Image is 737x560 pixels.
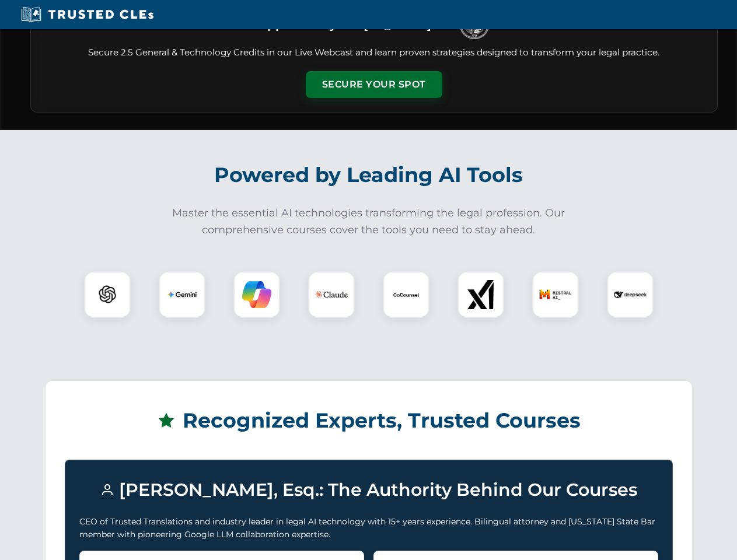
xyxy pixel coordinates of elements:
[165,205,573,239] p: Master the essential AI technologies transforming the legal profession. Our comprehensive courses...
[90,278,124,311] img: ChatGPT Logo
[233,271,280,318] div: Copilot
[383,271,429,318] div: CoCounsel
[539,278,572,311] img: Mistral AI Logo
[65,400,673,441] h2: Recognized Experts, Trusted Courses
[167,280,197,309] img: Gemini Logo
[242,280,271,309] img: Copilot Logo
[315,278,348,311] img: Claude Logo
[614,278,647,311] img: DeepSeek Logo
[457,271,504,318] div: xAI
[308,271,355,318] div: Claude
[84,271,131,318] div: ChatGPT
[306,71,442,98] button: Secure Your Spot
[45,46,703,60] p: Secure 2.5 General & Technology Credits in our Live Webcast and learn proven strategies designed ...
[18,6,157,23] img: Trusted CLEs
[466,280,495,309] img: xAI Logo
[159,271,205,318] div: Gemini
[79,515,658,541] p: CEO of Trusted Translations and industry leader in legal AI technology with 15+ years experience....
[392,280,421,309] img: CoCounsel Logo
[532,271,579,318] div: Mistral AI
[607,271,654,318] div: DeepSeek
[46,155,692,195] h2: Powered by Leading AI Tools
[79,474,658,506] h3: [PERSON_NAME], Esq.: The Authority Behind Our Courses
